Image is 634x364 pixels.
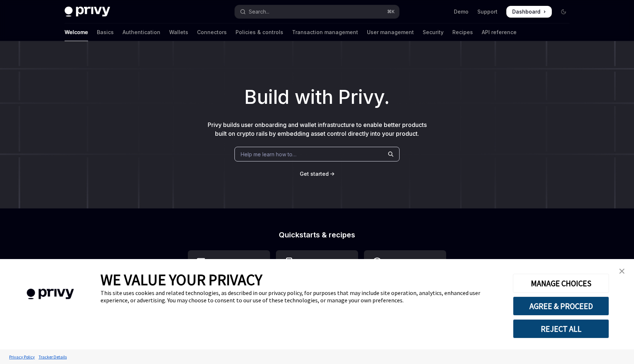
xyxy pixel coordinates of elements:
a: Demo [454,8,469,15]
a: Support [477,8,498,15]
span: Dashboard [512,8,540,15]
h2: Quickstarts & recipes [188,231,446,239]
a: Policies & controls [236,23,283,41]
a: close banner [615,264,629,279]
div: Search... [249,7,269,16]
span: ⌘ K [387,9,395,15]
button: Toggle dark mode [558,6,569,18]
a: **** *****Whitelabel login, wallets, and user management with your own UI and branding. [364,250,446,325]
a: Dashboard [506,6,552,18]
a: Basics [97,23,114,41]
a: Wallets [169,23,188,41]
span: Help me learn how to… [241,150,296,158]
a: Recipes [452,23,473,41]
button: REJECT ALL [513,319,609,338]
a: Welcome [65,23,88,41]
a: Authentication [123,23,160,41]
button: MANAGE CHOICES [513,274,609,293]
a: Tracker Details [37,350,69,363]
button: AGREE & PROCEED [513,296,609,316]
a: User management [367,23,414,41]
button: Open search [235,5,399,18]
a: Connectors [197,23,227,41]
a: Get started [300,170,329,178]
div: This site uses cookies and related technologies, as described in our privacy policy, for purposes... [101,289,502,304]
h1: Build with Privy. [12,83,622,112]
img: company logo [11,278,90,310]
a: Transaction management [292,23,358,41]
span: Get started [300,171,329,177]
img: close banner [619,269,624,274]
img: dark logo [65,7,110,17]
span: WE VALUE YOUR PRIVACY [101,270,262,289]
a: Security [423,23,444,41]
span: Privy builds user onboarding and wallet infrastructure to enable better products built on crypto ... [208,121,427,137]
a: API reference [482,23,517,41]
a: **** **** **** ***Use the React Native SDK to build a mobile app on Solana. [276,250,358,325]
a: Privacy Policy [7,350,37,363]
